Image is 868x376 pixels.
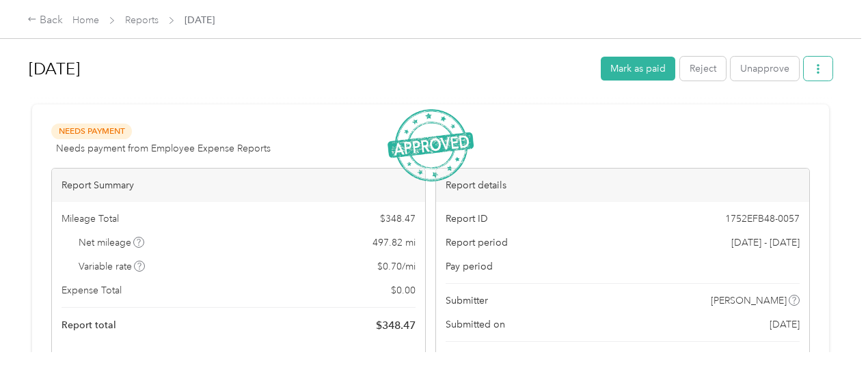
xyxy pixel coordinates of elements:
span: Net mileage [79,235,145,250]
span: [DATE] - [DATE] [731,235,800,250]
span: Needs payment from Employee Expense Reports [56,141,271,156]
span: Variable rate [79,259,146,274]
span: $ 0.70 / mi [377,259,416,274]
span: $ 348.47 [380,212,416,226]
span: 497.82 mi [372,235,416,250]
span: 1752EFB48-0057 [725,212,800,226]
iframe: Everlance-gr Chat Button Frame [791,300,868,376]
span: Needs Payment [51,124,132,139]
span: Report total [62,318,116,332]
span: Report period [446,235,508,250]
a: Home [72,14,99,26]
button: Unapprove [731,57,799,81]
h1: Sep 2025 [29,53,591,85]
button: Reject [680,57,726,81]
span: [DATE] [185,13,215,27]
span: [PERSON_NAME] [722,351,798,366]
span: Pay period [446,259,493,274]
div: Back [27,12,63,29]
button: Mark as paid [601,57,675,81]
span: Approvers [446,351,492,366]
span: Expense Total [62,283,122,298]
span: Mileage Total [62,212,119,226]
span: $ 0.00 [391,283,416,298]
span: [DATE] [770,317,800,332]
span: Report ID [446,212,488,226]
a: Reports [125,14,159,26]
span: [PERSON_NAME] [711,293,787,308]
div: Report details [436,169,809,202]
span: Submitter [446,293,488,308]
span: Submitted on [446,317,505,332]
img: ApprovedStamp [388,109,474,182]
div: Report Summary [52,169,425,202]
span: $ 348.47 [376,317,416,334]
